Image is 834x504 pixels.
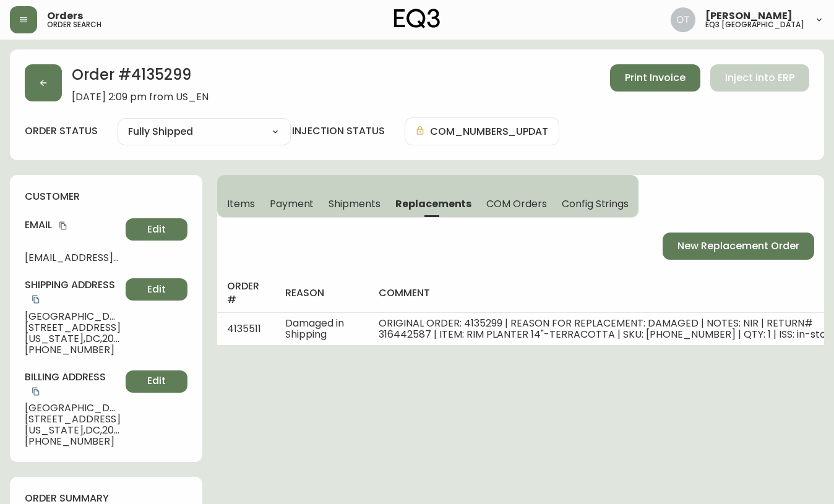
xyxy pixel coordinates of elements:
span: [PHONE_NUMBER] [25,436,121,447]
span: New Replacement Order [677,239,799,253]
h4: Shipping Address [25,278,121,306]
span: Shipments [329,197,380,210]
span: [PHONE_NUMBER] [25,344,121,356]
span: Damaged in Shipping [285,316,344,341]
button: New Replacement Order [663,233,814,260]
span: Payment [270,197,314,210]
h4: customer [25,190,187,203]
button: copy [30,385,42,398]
span: [US_STATE] , DC , 20010 , US [25,333,121,344]
span: [DATE] 2:09 pm from US_EN [72,92,208,103]
span: Orders [47,11,83,21]
img: 5d4d18d254ded55077432b49c4cb2919 [671,7,695,32]
span: Replacements [395,197,471,210]
h5: eq3 [GEOGRAPHIC_DATA] [705,21,804,28]
span: COM Orders [486,197,547,210]
span: [EMAIL_ADDRESS][DOMAIN_NAME] [25,252,121,263]
h4: injection status [292,124,385,138]
span: Edit [147,223,166,236]
span: Items [227,197,255,210]
button: copy [30,293,42,305]
span: [GEOGRAPHIC_DATA] Apple [25,403,121,414]
button: Edit [126,370,187,393]
span: [STREET_ADDRESS] [25,322,121,333]
button: Edit [126,218,187,241]
span: 4135511 [227,322,261,336]
h2: Order # 4135299 [72,64,208,92]
span: [GEOGRAPHIC_DATA] Apple [25,311,121,322]
span: Edit [147,374,166,388]
span: Edit [147,283,166,296]
label: order status [25,124,98,138]
span: Print Invoice [625,71,686,85]
button: copy [57,220,69,232]
button: Print Invoice [610,64,700,92]
span: Config Strings [562,197,629,210]
h4: Billing Address [25,370,121,398]
button: Edit [126,278,187,301]
span: [STREET_ADDRESS] [25,414,121,425]
img: logo [394,9,440,28]
span: [US_STATE] , DC , 20010 , US [25,425,121,436]
span: [PERSON_NAME] [705,11,793,21]
h4: Email [25,218,121,232]
h4: reason [285,286,359,300]
h4: order # [227,280,265,307]
h5: order search [47,21,101,28]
